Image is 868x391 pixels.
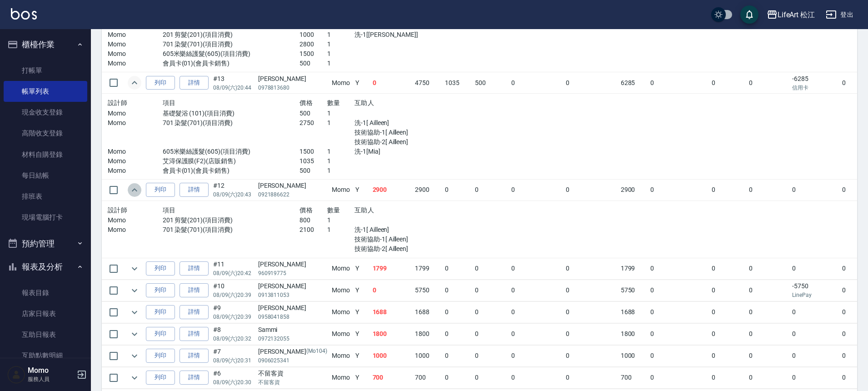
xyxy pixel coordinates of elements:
[4,144,87,165] a: 材料自購登錄
[792,291,838,299] p: LinePay
[564,323,619,345] td: 0
[564,301,619,323] td: 0
[564,280,619,301] td: 0
[353,367,370,388] td: Y
[790,323,840,345] td: 0
[180,183,209,197] a: 詳情
[299,225,327,235] p: 2100
[564,345,619,366] td: 0
[327,206,340,214] span: 數量
[747,280,790,301] td: 0
[299,99,313,106] span: 價格
[258,378,327,386] p: 不留客資
[4,232,87,256] button: 預約管理
[108,216,163,225] p: Momo
[258,335,327,343] p: 0972132055
[128,183,141,197] button: expand row
[211,367,256,388] td: #6
[790,280,840,301] td: -5750
[163,49,300,59] p: 605米樂絲護髮(605)(項目消費)
[146,305,175,319] button: 列印
[509,179,564,201] td: 0
[329,323,353,345] td: Momo
[28,366,74,375] h5: Momo
[146,349,175,363] button: 列印
[509,345,564,366] td: 0
[163,147,300,156] p: 605米樂絲護髮(605)(項目消費)
[146,183,175,197] button: 列印
[128,262,141,276] button: expand row
[443,280,473,301] td: 0
[413,72,443,94] td: 4750
[128,371,141,385] button: expand row
[619,345,649,366] td: 1000
[258,291,327,299] p: 0913811053
[163,30,300,40] p: 201 剪髮(201)(項目消費)
[327,40,354,49] p: 1
[763,5,819,24] button: LifeArt 松江
[778,9,815,20] div: LifeArt 松江
[413,345,443,366] td: 1000
[213,190,254,199] p: 08/09 (六) 20:43
[619,367,649,388] td: 700
[747,323,790,345] td: 0
[299,109,327,118] p: 500
[299,156,327,166] p: 1035
[327,156,354,166] p: 1
[11,8,37,20] img: Logo
[619,258,649,279] td: 1799
[648,367,709,388] td: 0
[709,323,747,345] td: 0
[509,323,564,345] td: 0
[7,366,25,384] img: Person
[4,207,87,228] a: 現場電腦打卡
[413,367,443,388] td: 700
[128,327,141,341] button: expand row
[213,378,254,386] p: 08/09 (六) 20:30
[509,258,564,279] td: 0
[354,225,437,235] p: 洗-1[ Ailleen]
[128,306,141,319] button: expand row
[163,118,300,128] p: 701 染髮(701)(項目消費)
[354,128,437,137] p: 技術協助-1[ Ailleen]
[306,347,327,356] p: (Mo104)
[370,72,413,94] td: 0
[709,345,747,366] td: 0
[354,137,437,147] p: 技術協助-2[ Ailleen]
[413,280,443,301] td: 5750
[327,30,354,40] p: 1
[353,345,370,366] td: Y
[211,301,256,323] td: #9
[473,367,509,388] td: 0
[370,280,413,301] td: 0
[354,99,374,106] span: 互助人
[354,30,437,40] p: 洗-1[[PERSON_NAME]]
[4,324,87,345] a: 互助日報表
[327,59,354,68] p: 1
[327,225,354,235] p: 1
[443,345,473,366] td: 0
[370,367,413,388] td: 700
[258,260,327,269] div: [PERSON_NAME]
[299,49,327,59] p: 1500
[258,356,327,365] p: 0906025341
[327,216,354,225] p: 1
[443,179,473,201] td: 0
[146,76,175,90] button: 列印
[822,6,857,23] button: 登出
[108,206,127,214] span: 設計師
[180,349,209,363] a: 詳情
[329,345,353,366] td: Momo
[299,206,313,214] span: 價格
[443,323,473,345] td: 0
[108,118,163,128] p: Momo
[473,323,509,345] td: 0
[790,367,840,388] td: 0
[258,369,327,378] div: 不留客資
[211,179,256,201] td: #12
[4,282,87,303] a: 報表目錄
[648,258,709,279] td: 0
[28,375,74,383] p: 服務人員
[258,269,327,277] p: 960919775
[211,323,256,345] td: #8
